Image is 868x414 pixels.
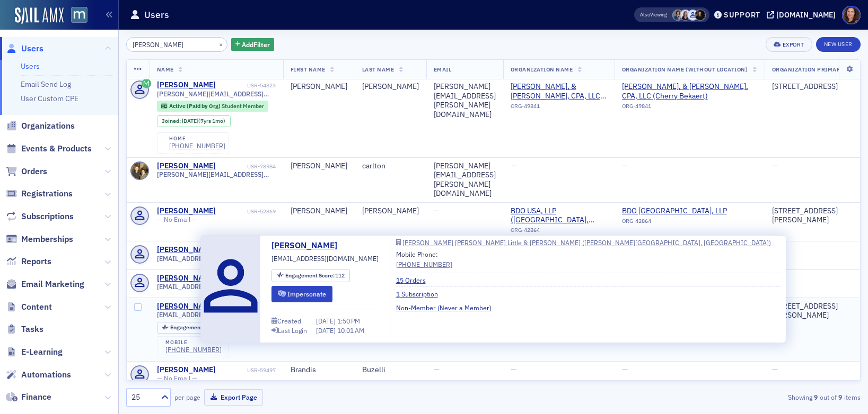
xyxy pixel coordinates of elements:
[170,323,221,331] span: Engagement Score :
[182,117,198,124] span: [DATE]
[396,275,434,285] a: 15 Orders
[277,318,301,324] div: Created
[271,286,332,302] button: Impersonate
[672,10,683,21] span: Chris Dougherty
[6,120,75,132] a: Organizations
[291,82,347,92] div: [PERSON_NAME]
[291,365,347,375] div: Brandis
[157,170,276,178] span: [PERSON_NAME][EMAIL_ADDRESS][PERSON_NAME][DOMAIN_NAME]
[126,37,227,52] input: Search…
[204,389,263,406] button: Export Page
[396,289,446,299] a: 1 Subscription
[21,256,51,267] span: Reports
[144,8,169,21] h1: Users
[772,365,778,374] span: —
[6,143,92,155] a: Events & Products
[222,102,264,110] span: Student Member
[157,374,197,382] span: — No Email —
[767,11,839,19] button: [DOMAIN_NAME]
[396,303,499,312] a: Non-Member (Never a Member)
[640,11,650,18] div: Also
[157,365,216,375] div: [PERSON_NAME]
[271,269,350,282] div: Engagement Score: 112
[169,142,225,150] a: [PHONE_NUMBER]
[157,161,216,171] div: [PERSON_NAME]
[434,82,496,119] div: [PERSON_NAME][EMAIL_ADDRESS][PERSON_NAME][DOMAIN_NAME]
[695,10,706,21] span: Lauren McDonough
[511,82,607,101] span: Deblanc Murphy, & Murphy, CPA, LLC (Cherry Bekaert) (Rockville, MD)
[622,218,727,228] div: ORG-42864
[21,188,73,200] span: Registrations
[6,346,63,358] a: E-Learning
[157,322,235,334] div: Engagement Score: 112
[680,10,691,21] span: Kelly Brown
[21,166,47,177] span: Orders
[217,163,276,170] div: USR-78984
[511,365,516,374] span: —
[362,161,419,171] div: carlton
[434,66,452,73] span: Email
[6,323,43,335] a: Tasks
[271,254,379,263] span: [EMAIL_ADDRESS][DOMAIN_NAME]
[278,328,307,334] div: Last Login
[157,245,216,255] div: [PERSON_NAME]
[161,103,264,110] a: Active (Paid by Org) Student Member
[842,6,861,24] span: Profile
[157,302,216,311] a: [PERSON_NAME]
[157,206,216,216] a: [PERSON_NAME]
[772,161,778,170] span: —
[157,80,216,90] a: [PERSON_NAME]
[622,161,628,170] span: —
[396,259,452,269] a: [PHONE_NUMBER]
[217,208,276,215] div: USR-52869
[6,391,51,403] a: Finance
[21,301,52,313] span: Content
[291,66,326,73] span: First Name
[724,10,760,20] div: Support
[6,256,51,267] a: Reports
[285,273,345,278] div: 112
[511,227,607,237] div: ORG-42864
[21,120,75,132] span: Organizations
[21,346,63,358] span: E-Learning
[434,365,440,374] span: —
[316,326,337,335] span: [DATE]
[623,392,861,402] div: Showing out of items
[157,311,264,319] span: [EMAIL_ADDRESS][DOMAIN_NAME]
[362,206,419,216] div: [PERSON_NAME]
[21,369,71,381] span: Automations
[165,346,222,354] a: [PHONE_NUMBER]
[21,43,43,55] span: Users
[511,82,607,101] a: [PERSON_NAME], & [PERSON_NAME], CPA, LLC (Cherry Bekaert) ([GEOGRAPHIC_DATA], [GEOGRAPHIC_DATA])
[165,339,222,346] div: mobile
[6,301,52,313] a: Content
[271,239,345,252] a: [PERSON_NAME]
[21,391,51,403] span: Finance
[362,66,394,73] span: Last Name
[182,118,225,124] div: (7yrs 1mo)
[15,7,64,24] img: SailAMX
[396,249,452,269] div: Mobile Phone:
[766,37,812,52] button: Export
[21,94,78,103] a: User Custom CPE
[231,38,275,51] button: AddFilter
[174,392,200,402] label: per page
[162,118,182,124] span: Joined :
[285,272,336,279] span: Engagement Score :
[170,325,230,330] div: 112
[169,102,222,110] span: Active (Paid by Org)
[21,143,92,155] span: Events & Products
[6,188,73,200] a: Registrations
[64,7,87,25] a: View Homepage
[291,161,347,171] div: [PERSON_NAME]
[816,37,861,52] a: New User
[6,43,43,55] a: Users
[362,82,419,92] div: [PERSON_NAME]
[511,206,607,225] a: BDO USA, LLP ([GEOGRAPHIC_DATA], [GEOGRAPHIC_DATA])
[157,101,269,111] div: Active (Paid by Org): Active (Paid by Org): Student Member
[21,278,84,290] span: Email Marketing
